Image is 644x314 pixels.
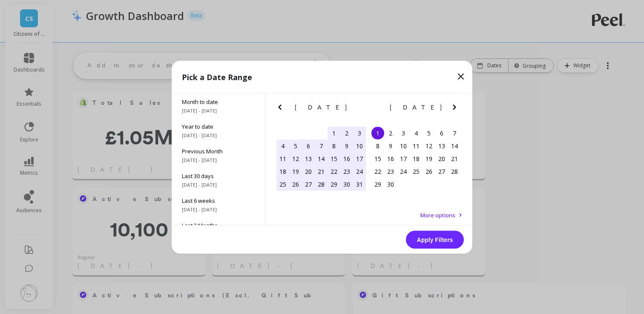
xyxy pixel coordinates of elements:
[85,49,92,56] img: tab_keywords_by_traffic_grey.svg
[384,165,397,178] div: Choose Monday, June 23rd, 2025
[384,152,397,165] div: Choose Monday, June 16th, 2025
[182,132,255,138] span: [DATE] - [DATE]
[435,165,448,178] div: Choose Friday, June 27th, 2025
[182,221,255,229] span: Last 3 Months
[182,147,255,155] span: Previous Month
[14,22,20,29] img: website_grey.svg
[23,49,30,56] img: tab_domain_overview_orange.svg
[14,14,20,20] img: logo_orange.svg
[302,178,315,190] div: Choose Tuesday, May 27th, 2025
[94,50,144,56] div: Keywords by Traffic
[22,22,94,29] div: Domain: [DOMAIN_NAME]
[435,127,448,139] div: Choose Friday, June 6th, 2025
[423,139,435,152] div: Choose Thursday, June 12th, 2025
[353,152,366,165] div: Choose Saturday, May 17th, 2025
[371,178,384,190] div: Choose Sunday, June 29th, 2025
[182,71,252,83] p: Pick a Date Range
[315,178,328,190] div: Choose Wednesday, May 28th, 2025
[435,139,448,152] div: Choose Friday, June 13th, 2025
[353,139,366,152] div: Choose Saturday, May 10th, 2025
[328,178,340,190] div: Choose Thursday, May 29th, 2025
[182,122,255,130] span: Year to date
[32,50,76,56] div: Domain Overview
[340,127,353,139] div: Choose Friday, May 2nd, 2025
[353,165,366,178] div: Choose Saturday, May 24th, 2025
[448,127,461,139] div: Choose Saturday, June 7th, 2025
[302,165,315,178] div: Choose Tuesday, May 20th, 2025
[353,178,366,190] div: Choose Saturday, May 31st, 2025
[370,102,383,115] button: Previous Month
[24,14,42,20] div: v 4.0.25
[448,165,461,178] div: Choose Saturday, June 28th, 2025
[276,152,289,165] div: Choose Sunday, May 11th, 2025
[328,165,340,178] div: Choose Thursday, May 22nd, 2025
[449,102,463,115] button: Next Month
[410,139,423,152] div: Choose Wednesday, June 11th, 2025
[435,152,448,165] div: Choose Friday, June 20th, 2025
[275,102,288,115] button: Previous Month
[371,139,384,152] div: Choose Sunday, June 8th, 2025
[182,107,255,114] span: [DATE] - [DATE]
[448,152,461,165] div: Choose Saturday, June 21st, 2025
[182,156,255,163] span: [DATE] - [DATE]
[410,152,423,165] div: Choose Wednesday, June 18th, 2025
[371,127,461,190] div: month 2025-06
[384,139,397,152] div: Choose Monday, June 9th, 2025
[384,127,397,139] div: Choose Monday, June 2nd, 2025
[340,152,353,165] div: Choose Friday, May 16th, 2025
[410,165,423,178] div: Choose Wednesday, June 25th, 2025
[406,230,464,248] button: Apply Filters
[276,165,289,178] div: Choose Sunday, May 18th, 2025
[328,127,340,139] div: Choose Thursday, May 1st, 2025
[371,165,384,178] div: Choose Sunday, June 22nd, 2025
[448,139,461,152] div: Choose Saturday, June 14th, 2025
[289,165,302,178] div: Choose Monday, May 19th, 2025
[420,211,455,219] span: More options
[315,165,328,178] div: Choose Wednesday, May 21st, 2025
[289,152,302,165] div: Choose Monday, May 12th, 2025
[276,139,289,152] div: Choose Sunday, May 4th, 2025
[397,165,410,178] div: Choose Tuesday, June 24th, 2025
[423,127,435,139] div: Choose Thursday, June 5th, 2025
[423,152,435,165] div: Choose Thursday, June 19th, 2025
[397,127,410,139] div: Choose Tuesday, June 3rd, 2025
[315,152,328,165] div: Choose Wednesday, May 14th, 2025
[328,139,340,152] div: Choose Thursday, May 8th, 2025
[182,172,255,179] span: Last 30 days
[340,178,353,190] div: Choose Friday, May 30th, 2025
[315,139,328,152] div: Choose Wednesday, May 7th, 2025
[295,104,348,110] span: [DATE]
[182,181,255,188] span: [DATE] - [DATE]
[182,98,255,105] span: Month to date
[182,196,255,204] span: Last 6 weeks
[302,139,315,152] div: Choose Tuesday, May 6th, 2025
[340,139,353,152] div: Choose Friday, May 9th, 2025
[390,104,443,110] span: [DATE]
[397,152,410,165] div: Choose Tuesday, June 17th, 2025
[340,165,353,178] div: Choose Friday, May 23rd, 2025
[423,165,435,178] div: Choose Thursday, June 26th, 2025
[276,127,366,190] div: month 2025-05
[371,152,384,165] div: Choose Sunday, June 15th, 2025
[384,178,397,190] div: Choose Monday, June 30th, 2025
[397,139,410,152] div: Choose Tuesday, June 10th, 2025
[289,178,302,190] div: Choose Monday, May 26th, 2025
[302,152,315,165] div: Choose Tuesday, May 13th, 2025
[354,102,368,115] button: Next Month
[328,152,340,165] div: Choose Thursday, May 15th, 2025
[289,139,302,152] div: Choose Monday, May 5th, 2025
[182,206,255,213] span: [DATE] - [DATE]
[353,127,366,139] div: Choose Saturday, May 3rd, 2025
[371,127,384,139] div: Choose Sunday, June 1st, 2025
[276,178,289,190] div: Choose Sunday, May 25th, 2025
[410,127,423,139] div: Choose Wednesday, June 4th, 2025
